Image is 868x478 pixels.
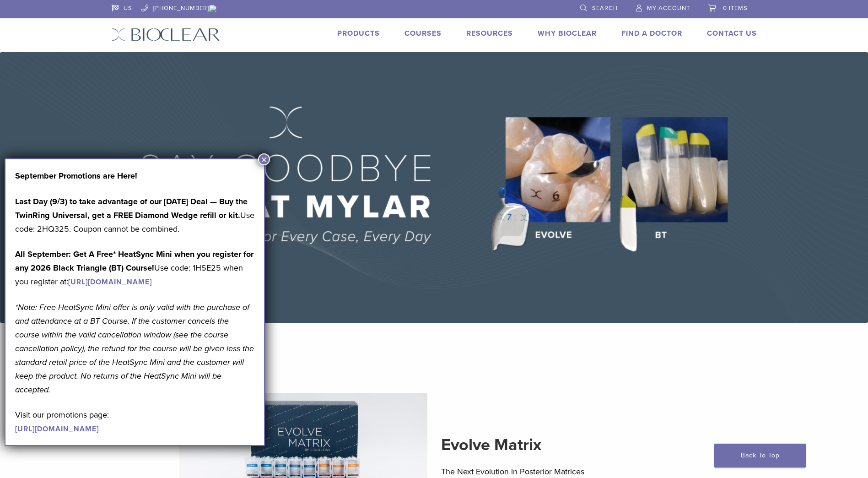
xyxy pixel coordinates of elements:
[15,249,253,273] strong: All September: Get A Free* HeatSync Mini when you register for any 2026 Black Triangle (BT) Course!
[15,247,254,288] p: Use code: 1HSE25 when you register at:
[112,28,220,41] img: Bioclear
[15,171,137,181] strong: September Promotions are Here!
[714,444,806,467] a: Back To Top
[466,29,513,38] a: Resources
[15,196,248,220] strong: Last Day (9/3) to take advantage of our [DATE] Deal — Buy the TwinRing Universal, get a FREE Diam...
[153,5,209,12] span: [PHONE_NUMBER]
[441,434,690,456] h2: Evolve Matrix
[15,302,254,395] em: *Note: Free HeatSync Mini offer is only valid with the purchase of and attendance at a BT Course....
[538,29,597,38] a: Why Bioclear
[15,408,254,435] p: Visit our promotions page:
[707,29,757,38] a: Contact Us
[68,277,152,287] a: [URL][DOMAIN_NAME]
[592,5,618,12] span: Search
[15,424,99,434] a: [URL][DOMAIN_NAME]
[647,5,690,12] span: My Account
[337,29,380,38] a: Products
[258,153,270,165] button: Close
[404,29,442,38] a: Courses
[15,195,254,236] p: Use code: 2HQ325. Coupon cannot be combined.
[209,5,216,12] img: logo-image-color.svg
[621,29,682,38] a: Find A Doctor
[723,5,748,12] span: 0 items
